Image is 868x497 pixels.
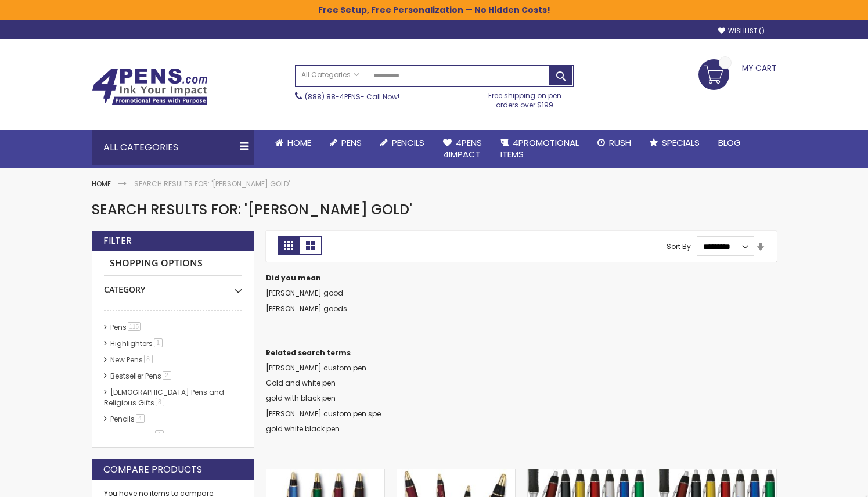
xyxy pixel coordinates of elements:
[104,276,242,296] div: Category
[103,463,202,476] strong: Compare Products
[128,322,141,331] span: 115
[104,387,224,408] a: [DEMOGRAPHIC_DATA] Pens and Religious Gifts8
[92,68,208,105] img: 4Pens Custom Pens and Promotional Products
[278,236,300,255] strong: Grid
[287,136,311,149] span: Home
[266,348,777,358] dt: Related search terms
[718,27,765,35] a: Wishlist
[500,136,579,160] span: 4PROMOTIONAL ITEMS
[104,251,242,276] strong: Shopping Options
[107,355,157,365] a: New Pens8
[434,130,491,168] a: 4Pens4impact
[144,355,153,363] span: 8
[107,322,145,332] a: Pens115
[92,179,111,189] a: Home
[266,378,336,388] a: Gold and white pen
[667,242,691,251] label: Sort By
[709,130,750,156] a: Blog
[658,469,776,478] a: The Barton Custom Pens Special Offer
[266,130,320,156] a: Home
[301,70,359,80] span: All Categories
[92,200,412,219] span: Search results for: '[PERSON_NAME] gold'
[107,430,168,440] a: hp-featured1
[266,469,384,478] a: Barton Gold Pen
[136,414,145,423] span: 4
[156,398,164,406] span: 8
[266,393,336,403] a: gold with black pen
[163,371,171,380] span: 2
[491,130,588,168] a: 4PROMOTIONALITEMS
[476,87,574,110] div: Free shipping on pen orders over $199
[305,92,399,102] span: - Call Now!
[266,409,381,419] a: [PERSON_NAME] custom pen spe
[107,338,167,348] a: Highlighters1
[266,273,777,283] dt: Did you mean
[371,130,434,156] a: Pencils
[662,136,700,149] span: Specials
[266,288,343,298] a: [PERSON_NAME] good
[341,136,362,149] span: Pens
[154,338,163,347] span: 1
[134,179,290,189] strong: Search results for: '[PERSON_NAME] gold'
[266,424,340,434] a: gold white black pen
[266,363,366,373] a: [PERSON_NAME] custom pen
[266,304,347,314] a: [PERSON_NAME] goods
[103,235,132,247] strong: Filter
[528,469,646,478] a: Barton Pen
[107,414,149,424] a: Pencils4
[92,130,254,165] div: All Categories
[155,430,164,439] span: 1
[305,92,361,102] a: (888) 88-4PENS
[443,136,482,160] span: 4Pens 4impact
[296,66,365,85] a: All Categories
[588,130,640,156] a: Rush
[320,130,371,156] a: Pens
[640,130,709,156] a: Specials
[392,136,424,149] span: Pencils
[397,469,515,478] a: The Barton Wedding Pen - Gold Trim
[107,371,175,381] a: Bestseller Pens2
[718,136,741,149] span: Blog
[609,136,631,149] span: Rush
